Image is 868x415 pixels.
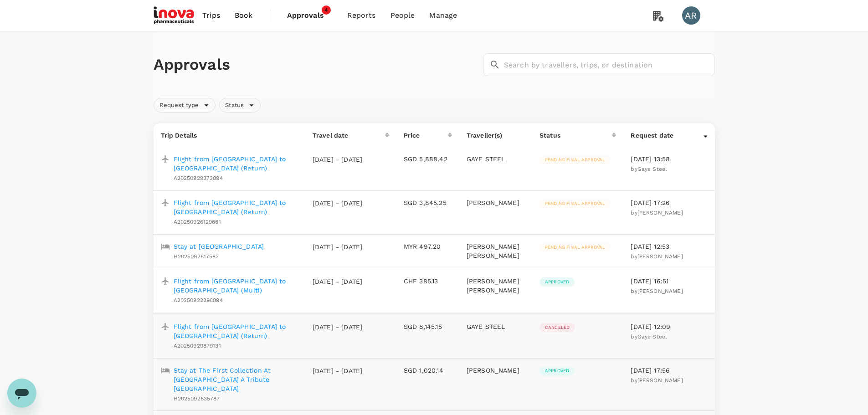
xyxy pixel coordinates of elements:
div: AR [682,6,700,25]
div: Travel date [313,131,385,140]
a: Stay at [GEOGRAPHIC_DATA] [174,242,264,251]
span: Manage [429,10,457,21]
span: 4 [322,5,331,15]
p: [DATE] 12:53 [631,242,707,251]
span: by [631,333,667,340]
span: A20250926129661 [174,219,221,225]
div: Request date [631,131,703,140]
span: [PERSON_NAME] [637,253,683,260]
p: [DATE] 12:09 [631,322,707,331]
p: SGD 5,888.42 [404,154,452,164]
span: [PERSON_NAME] [637,210,683,216]
span: Pending final approval [539,200,611,207]
iframe: Button to launch messaging window [7,379,36,408]
a: Flight from [GEOGRAPHIC_DATA] to [GEOGRAPHIC_DATA] (Multi) [174,277,298,295]
a: Flight from [GEOGRAPHIC_DATA] to [GEOGRAPHIC_DATA] (Return) [174,198,298,216]
p: GAYE STEEL [467,322,525,331]
span: Approvals [287,10,333,21]
div: Status [219,98,261,113]
p: [DATE] - [DATE] [313,323,363,332]
span: Approved [539,279,575,285]
p: SGD 1,020.14 [404,366,452,375]
span: A20250929879131 [174,343,221,349]
p: [DATE] - [DATE] [313,277,363,286]
span: Gaye Steel [637,166,668,172]
span: by [631,377,683,384]
p: [DATE] - [DATE] [313,366,363,375]
input: Search by travellers, trips, or destination [504,53,715,76]
p: [PERSON_NAME] [PERSON_NAME] [467,242,525,260]
p: [DATE] 16:51 [631,277,707,286]
p: [DATE] 17:26 [631,198,707,207]
p: [DATE] 17:56 [631,366,707,375]
a: Flight from [GEOGRAPHIC_DATA] to [GEOGRAPHIC_DATA] (Return) [174,154,298,173]
span: Pending final approval [539,157,611,163]
span: Canceled [539,324,575,331]
p: MYR 497.20 [404,242,452,251]
span: Request type [154,101,205,110]
div: Price [404,131,448,140]
span: Trips [202,10,220,21]
span: A20250922296894 [174,297,223,303]
p: GAYE STEEL [467,154,525,164]
span: by [631,166,667,172]
span: [PERSON_NAME] [637,288,683,294]
p: Traveller(s) [467,131,525,140]
span: Book [235,10,253,21]
h1: Approvals [154,55,479,74]
p: [PERSON_NAME] [PERSON_NAME] [467,277,525,295]
span: H2025092635787 [174,395,220,402]
p: [DATE] - [DATE] [313,155,363,164]
p: SGD 3,845.25 [404,198,452,207]
p: [DATE] - [DATE] [313,199,363,208]
span: by [631,253,683,260]
span: Status [220,101,249,110]
span: by [631,288,683,294]
span: Reports [347,10,376,21]
a: Flight from [GEOGRAPHIC_DATA] to [GEOGRAPHIC_DATA] (Return) [174,322,298,340]
span: [PERSON_NAME] [637,377,683,384]
p: [PERSON_NAME] [467,366,525,375]
p: [DATE] 13:58 [631,154,707,164]
div: Request type [154,98,216,113]
span: People [390,10,415,21]
p: Trip Details [161,131,298,140]
p: SGD 8,145.15 [404,322,452,331]
span: Gaye Steel [637,333,668,340]
p: [PERSON_NAME] [467,198,525,207]
a: Stay at The First Collection At [GEOGRAPHIC_DATA] A Tribute [GEOGRAPHIC_DATA] [174,366,298,393]
p: [DATE] - [DATE] [313,242,363,251]
span: A20250929373894 [174,175,223,181]
span: Pending final approval [539,244,611,251]
span: Approved [539,368,575,374]
span: H2025092617582 [174,253,219,260]
p: CHF 385.13 [404,277,452,286]
div: Status [539,131,612,140]
img: iNova Pharmaceuticals [154,5,195,26]
span: by [631,210,683,216]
